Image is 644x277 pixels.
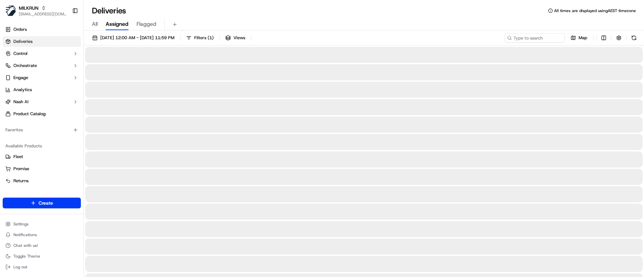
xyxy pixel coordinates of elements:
[13,63,37,69] span: Orchestrate
[3,96,81,107] button: Nash AI
[13,178,29,184] span: Returns
[208,35,214,41] span: ( 1 )
[504,33,565,43] input: Type to search
[3,252,81,261] button: Toggle Theme
[568,33,590,43] button: Map
[13,75,28,81] span: Engage
[13,232,37,237] span: Notifications
[233,35,245,41] span: Views
[3,198,81,208] button: Create
[3,48,81,59] button: Control
[183,33,217,43] button: Filters(1)
[3,3,69,19] button: MILKRUNMILKRUN[EMAIL_ADDRESS][DOMAIN_NAME]
[554,8,636,13] span: All times are displayed using AEST timezone
[3,176,81,186] button: Returns
[13,154,23,160] span: Fleet
[3,163,81,174] button: Promise
[13,51,28,57] span: Control
[13,87,32,93] span: Analytics
[100,35,174,41] span: [DATE] 12:00 AM - [DATE] 11:59 PM
[13,243,38,248] span: Chat with us!
[137,20,156,28] span: Flagged
[3,72,81,83] button: Engage
[13,166,29,172] span: Promise
[5,178,78,184] a: Returns
[3,241,81,250] button: Chat with us!
[3,109,81,119] a: Product Catalog
[3,262,81,272] button: Log out
[13,26,27,32] span: Orders
[3,36,81,47] a: Deliveries
[13,99,29,105] span: Nash AI
[579,35,587,41] span: Map
[39,200,53,206] span: Create
[194,35,214,41] span: Filters
[5,166,78,172] a: Promise
[3,60,81,71] button: Orchestrate
[3,24,81,35] a: Orders
[106,20,128,28] span: Assigned
[3,219,81,229] button: Settings
[5,154,78,160] a: Fleet
[3,141,81,151] div: Available Products
[13,254,40,259] span: Toggle Theme
[629,33,639,43] button: Refresh
[92,20,98,28] span: All
[89,33,177,43] button: [DATE] 12:00 AM - [DATE] 11:59 PM
[5,5,16,16] img: MILKRUN
[3,125,81,135] div: Favorites
[19,5,39,11] button: MILKRUN
[92,5,126,16] h1: Deliveries
[3,230,81,239] button: Notifications
[13,111,46,117] span: Product Catalog
[13,264,27,270] span: Log out
[222,33,248,43] button: Views
[3,84,81,95] a: Analytics
[3,151,81,162] button: Fleet
[19,11,67,17] button: [EMAIL_ADDRESS][DOMAIN_NAME]
[13,221,29,227] span: Settings
[13,39,33,45] span: Deliveries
